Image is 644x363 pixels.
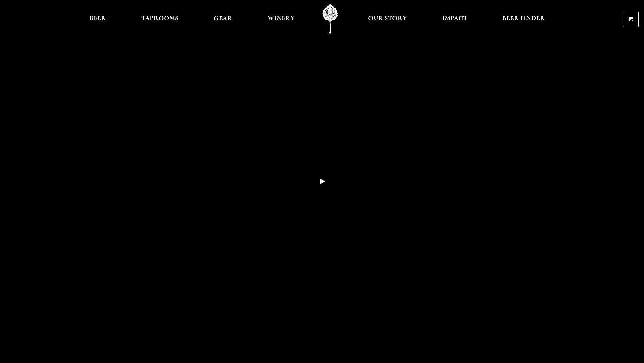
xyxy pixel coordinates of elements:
[137,4,183,35] a: Taprooms
[90,16,106,21] span: Beer
[214,16,232,21] span: Gear
[368,16,407,21] span: Our Story
[502,16,545,21] span: Beer Finder
[263,4,299,35] a: Winery
[442,16,467,21] span: Impact
[268,16,295,21] span: Winery
[209,4,237,35] a: Gear
[85,4,111,35] a: Beer
[317,4,343,35] a: Odell Home
[438,4,472,35] a: Impact
[141,16,178,21] span: Taprooms
[364,4,411,35] a: Our Story
[498,4,549,35] a: Beer Finder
